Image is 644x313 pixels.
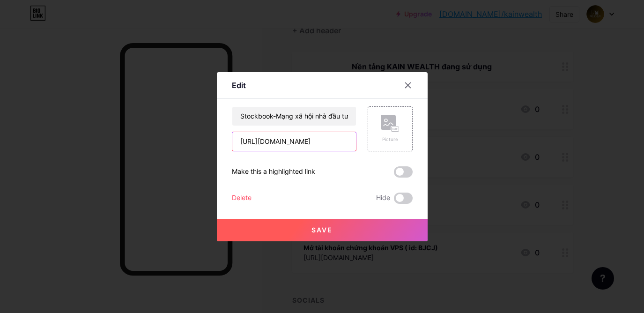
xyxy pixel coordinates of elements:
[381,136,400,143] div: Picture
[376,193,390,204] span: Hide
[232,107,356,126] input: Title
[217,219,428,241] button: Save
[311,226,333,234] span: Save
[232,193,252,204] div: Delete
[232,132,356,151] input: URL
[232,80,246,91] div: Edit
[232,166,315,178] div: Make this a highlighted link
